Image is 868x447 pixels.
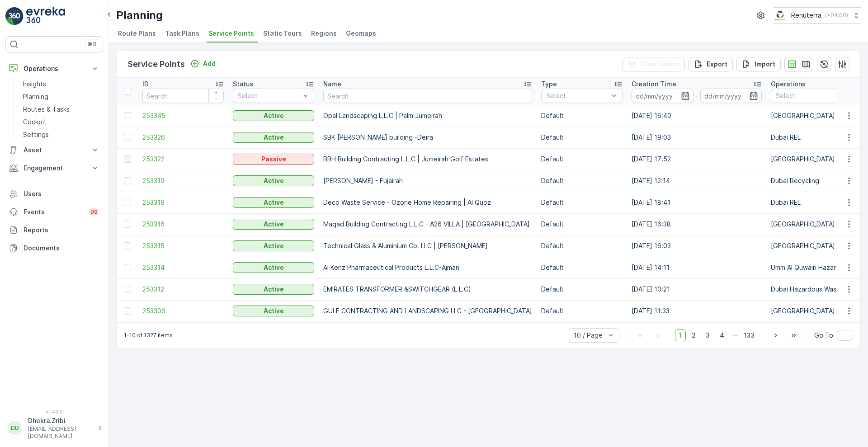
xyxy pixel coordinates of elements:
a: Insights [19,78,103,90]
a: 253345 [142,111,224,120]
span: v 1.49.0 [5,409,103,414]
a: 253314 [142,263,224,272]
button: Add [187,58,219,69]
td: [DATE] 12:14 [627,170,766,192]
a: Events99 [5,203,103,221]
p: Active [264,306,284,315]
button: Clear Filters [622,57,685,71]
div: Toggle Row Selected [124,264,131,271]
td: Default [537,170,627,192]
img: logo_light-DOdMpM7g.png [26,7,65,25]
div: Toggle Row Selected [124,242,131,249]
p: Select [546,91,609,100]
a: Routes & Tasks [19,103,103,116]
td: [DATE] 10:21 [627,278,766,300]
button: Asset [5,141,103,159]
input: dd/mm/yyyy [700,89,762,103]
td: SBK [PERSON_NAME] building -Deira [319,127,537,148]
p: Active [264,285,284,294]
p: Creation Time [632,80,676,89]
td: GULF CONTRACTING AND LANDSCAPING LLC - [GEOGRAPHIC_DATA] [319,300,537,322]
p: Active [264,220,284,229]
span: Regions [311,29,337,38]
span: 253316 [142,220,224,229]
a: 253322 [142,155,224,164]
a: Documents [5,239,103,257]
a: Settings [19,128,103,141]
td: Default [537,213,627,235]
p: Clear Filters [640,60,679,69]
td: [DATE] 14:11 [627,257,766,278]
td: Default [537,192,627,213]
td: BBH Building Contracting L.L.C | Jumeirah Golf Estates [319,148,537,170]
p: ( +04:00 ) [825,12,848,19]
p: Export [707,60,727,69]
button: Operations [5,60,103,78]
button: Active [233,110,314,121]
p: Cockpit [23,118,47,127]
p: Events [24,207,83,216]
p: Operations [24,64,85,73]
p: Reports [24,226,99,235]
p: Documents [24,244,99,253]
button: Passive [233,154,314,165]
button: DDDhekra.Zribi[EMAIL_ADDRESS][DOMAIN_NAME] [5,416,103,440]
p: Active [264,111,284,120]
p: Planning [23,92,48,101]
span: Task Plans [165,29,199,38]
button: Active [233,175,314,186]
p: ⌘B [88,41,97,48]
span: Go To [814,331,833,340]
span: 3 [702,329,714,341]
td: [DATE] 16:40 [627,105,766,127]
p: Engagement [24,164,85,173]
p: Routes & Tasks [23,105,70,114]
button: Active [233,262,314,273]
td: Default [537,127,627,148]
p: Select [238,91,300,100]
div: Toggle Row Selected [124,286,131,293]
p: 99 [90,208,98,216]
span: Route Plans [118,29,156,38]
p: 1-10 of 1327 items [124,332,173,339]
p: Name [323,80,341,89]
p: - [695,90,698,101]
td: EMIRATES TRANSFORMER &SWITCHGEAR (L.L.C) [319,278,537,300]
button: Active [233,132,314,143]
td: Opal Landscaping L.L.C | Palm Jumeirah [319,105,537,127]
td: [DATE] 17:52 [627,148,766,170]
a: 253318 [142,198,224,207]
a: 253326 [142,133,224,142]
button: Active [233,197,314,208]
img: Screenshot_2024-07-26_at_13.33.01.png [774,10,788,20]
a: Cockpit [19,116,103,128]
p: Settings [23,130,49,139]
p: Active [264,198,284,207]
span: Geomaps [346,29,376,38]
span: 4 [716,329,728,341]
a: Reports [5,221,103,239]
p: Users [24,189,99,198]
div: Toggle Row Selected [124,112,131,119]
span: 253319 [142,176,224,185]
input: Search [323,89,532,103]
td: Default [537,105,627,127]
span: Service Points [208,29,254,38]
p: Active [264,263,284,272]
p: Active [264,133,284,142]
p: Dhekra.Zribi [28,416,93,425]
button: Active [233,284,314,295]
div: Toggle Row Selected [124,199,131,206]
p: Active [264,176,284,185]
p: Import [755,60,775,69]
div: Toggle Row Selected [124,307,131,315]
a: Planning [19,90,103,103]
p: Active [264,241,284,250]
div: Toggle Row Selected [124,221,131,228]
button: Engagement [5,159,103,177]
td: Maqad Building Contracting L.L.C - A26 VILLA | [GEOGRAPHIC_DATA] [319,213,537,235]
td: [PERSON_NAME] - Fujairah [319,170,537,192]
